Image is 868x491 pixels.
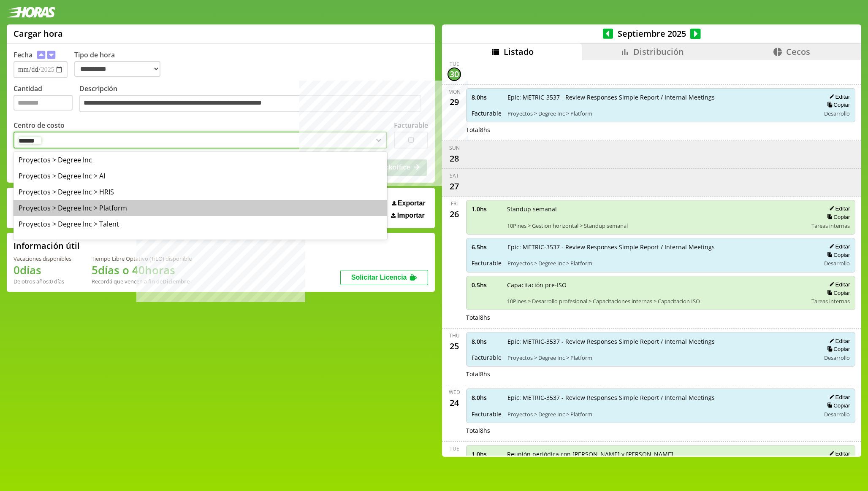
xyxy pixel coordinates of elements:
span: Facturable [472,259,502,267]
button: Editar [827,243,850,250]
button: Editar [827,205,850,212]
h1: Cargar hora [14,28,63,39]
button: Copiar [825,251,850,259]
div: Wed [449,388,460,396]
div: Proyectos > Degree Inc [14,152,387,168]
div: 27 [448,179,461,193]
span: Epic: METRIC-3537 - Review Responses Simple Report / Internal Meetings [507,337,814,345]
button: Solicitar Licencia [340,270,428,285]
input: Cantidad [14,95,73,111]
div: 24 [448,396,461,409]
span: Cecos [786,46,810,57]
div: De otros años: 0 días [14,278,71,285]
label: Fecha [14,50,33,59]
button: Editar [827,281,850,288]
div: Vacaciones disponibles [14,255,71,262]
div: 25 [448,339,461,353]
span: 10Pines > Gestion horizontal > Standup semanal [507,222,806,229]
span: Reunión periódica con [PERSON_NAME] y [PERSON_NAME] [507,450,806,458]
span: Importar [397,212,425,219]
span: Epic: METRIC-3537 - Review Responses Simple Report / Internal Meetings [507,394,814,402]
span: Standup semanal [507,205,806,213]
span: Facturable [472,353,502,362]
span: 6.5 hs [472,243,502,251]
label: Cantidad [14,84,79,115]
span: Capacitación pre-ISO [507,281,806,289]
h1: 0 días [14,262,71,278]
button: Copiar [825,289,850,297]
span: Proyectos > Degree Inc > Platform [507,354,814,362]
div: 30 [448,67,461,81]
button: Copiar [825,101,850,108]
span: Distribución [633,46,684,57]
span: Desarrollo [824,110,850,117]
label: Tipo de hora [74,50,167,78]
span: 8.0 hs [472,93,502,101]
div: Tue [450,445,459,452]
span: 10Pines > Desarrollo profesional > Capacitaciones internas > Capacitacion ISO [507,297,806,305]
div: Mon [448,88,461,95]
div: Total 8 hs [466,126,855,134]
span: Listado [504,46,534,57]
div: Tue [450,60,459,67]
button: Editar [827,450,850,457]
div: 26 [448,207,461,221]
div: Sun [449,144,460,151]
div: Proyectos > Degree Inc > Talent [14,216,387,232]
div: Proyectos > Degree Inc > HRIS [14,184,387,200]
label: Descripción [79,84,428,115]
b: Diciembre [163,278,190,285]
div: Total 8 hs [466,426,855,434]
label: Centro de costo [14,121,65,130]
span: 8.0 hs [472,337,502,345]
div: Recordá que vencen a fin de [92,278,192,285]
span: Facturable [472,410,502,418]
button: Editar [827,337,850,345]
span: Proyectos > Degree Inc > Platform [507,110,814,117]
button: Copiar [825,213,850,221]
span: Solicitar Licencia [351,274,407,281]
span: Septiembre 2025 [613,28,690,39]
span: Desarrollo [824,259,850,267]
span: Proyectos > Degree Inc > Platform [507,410,814,418]
div: Total 8 hs [466,313,855,321]
span: Proyectos > Degree Inc > Platform [507,259,814,267]
div: Total 8 hs [466,370,855,378]
span: 1.0 hs [472,450,501,458]
span: Facturable [472,109,502,117]
span: Desarrollo [824,410,850,418]
h2: Información útil [14,240,80,251]
span: 0.5 hs [472,281,501,289]
span: 8.0 hs [472,394,502,402]
div: 23 [448,452,461,466]
div: Fri [451,200,458,207]
span: 1.0 hs [472,205,501,213]
span: Tareas internas [811,297,850,305]
select: Tipo de hora [74,61,160,77]
div: scrollable content [442,60,861,456]
button: Copiar [825,345,850,353]
div: Proyectos > Degree Inc > Platform [14,200,387,216]
h1: 5 días o 40 horas [92,262,192,278]
button: Copiar [825,402,850,409]
div: Tiempo Libre Optativo (TiLO) disponible [92,255,192,262]
span: Tareas internas [811,222,850,229]
img: logotipo [7,7,56,18]
button: Editar [827,394,850,401]
span: Epic: METRIC-3537 - Review Responses Simple Report / Internal Meetings [507,243,814,251]
button: Editar [827,93,850,100]
span: Desarrollo [824,354,850,362]
button: Exportar [389,199,428,208]
span: Exportar [398,200,426,207]
div: 28 [448,151,461,165]
span: Epic: METRIC-3537 - Review Responses Simple Report / Internal Meetings [507,93,814,101]
div: Thu [449,332,460,339]
div: 29 [448,95,461,109]
textarea: Descripción [79,95,421,113]
div: Sat [450,172,459,179]
label: Facturable [394,121,428,130]
div: Proyectos > Degree Inc > AI [14,168,387,184]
